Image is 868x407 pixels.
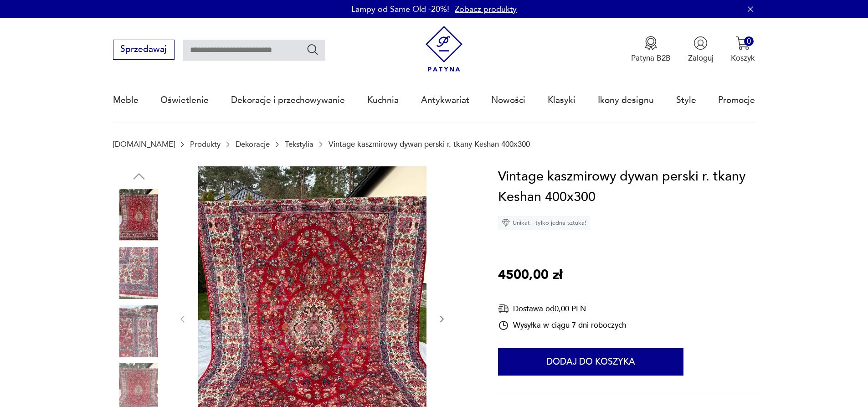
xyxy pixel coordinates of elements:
a: Ikona medaluPatyna B2B [631,36,671,63]
img: Zdjęcie produktu Vintage kaszmirowy dywan perski r. tkany Keshan 400x300 [113,189,165,241]
a: Ikony designu [598,79,654,121]
p: Vintage kaszmirowy dywan perski r. tkany Keshan 400x300 [329,140,530,149]
p: Lampy od Same Old -20%! [351,4,449,15]
button: Sprzedawaj [113,40,175,60]
a: Sprzedawaj [113,46,175,54]
a: Dekoracje i przechowywanie [231,79,345,121]
div: Wysyłka w ciągu 7 dni roboczych [498,320,626,331]
a: Promocje [718,79,755,121]
img: Ikona diamentu [502,219,510,227]
img: Ikona koszyka [736,36,750,50]
a: Dekoracje [236,140,270,149]
img: Ikonka użytkownika [693,36,708,50]
button: Zaloguj [688,36,714,63]
div: 0 [744,36,754,46]
button: Dodaj do koszyka [498,348,683,376]
a: Klasyki [548,79,575,121]
button: Patyna B2B [631,36,671,63]
img: Zdjęcie produktu Vintage kaszmirowy dywan perski r. tkany Keshan 400x300 [113,305,165,357]
div: Dostawa od 0,00 PLN [498,303,626,314]
a: Kuchnia [367,79,399,121]
a: Style [676,79,696,121]
div: Unikat - tylko jedna sztuka! [498,216,590,230]
p: 4500,00 zł [498,265,562,286]
p: Zaloguj [688,53,714,63]
a: Nowości [491,79,525,121]
a: [DOMAIN_NAME] [113,140,175,149]
p: Patyna B2B [631,53,671,63]
button: 0Koszyk [731,36,755,63]
a: Oświetlenie [160,79,209,121]
a: Zobacz produkty [455,4,517,15]
img: Patyna - sklep z meblami i dekoracjami vintage [421,26,467,72]
button: Szukaj [306,43,319,56]
a: Produkty [190,140,221,149]
a: Antykwariat [421,79,469,121]
a: Tekstylia [285,140,313,149]
img: Ikona dostawy [498,303,509,314]
a: Meble [113,79,139,121]
p: Koszyk [731,53,755,63]
img: Ikona medalu [644,36,658,50]
h1: Vintage kaszmirowy dywan perski r. tkany Keshan 400x300 [498,166,755,208]
img: Zdjęcie produktu Vintage kaszmirowy dywan perski r. tkany Keshan 400x300 [113,247,165,299]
